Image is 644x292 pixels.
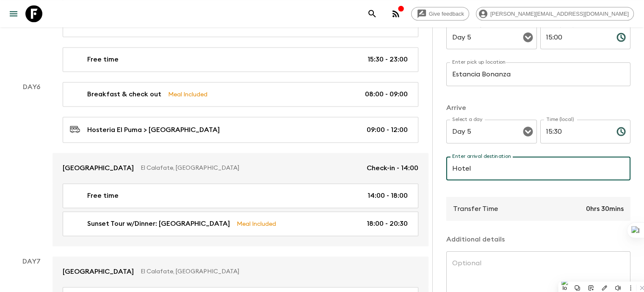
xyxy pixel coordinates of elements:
a: [GEOGRAPHIC_DATA]El Calafate, [GEOGRAPHIC_DATA] [53,256,428,287]
p: Sunset Tour w/Dinner: [GEOGRAPHIC_DATA] [87,219,230,229]
a: Hosteria El Puma > [GEOGRAPHIC_DATA]09:00 - 12:00 [63,117,418,143]
p: 08:00 - 09:00 [365,89,408,99]
p: Meal Included [237,219,276,228]
button: Open [522,126,534,138]
a: Give feedback [411,7,469,20]
label: Enter pick up location [452,59,506,66]
p: Arrive [446,103,630,113]
button: Choose time, selected time is 3:00 PM [613,29,630,46]
span: [PERSON_NAME][EMAIL_ADDRESS][DOMAIN_NAME] [486,11,633,17]
button: menu [5,5,22,22]
button: Choose time, selected time is 3:30 PM [613,123,630,140]
p: 15:30 - 23:00 [368,54,408,65]
p: Day 7 [10,256,53,267]
p: 18:00 - 20:30 [367,219,408,229]
p: Free time [87,191,119,201]
p: 14:00 - 18:00 [368,191,408,201]
p: Day 6 [10,82,53,92]
div: [PERSON_NAME][EMAIL_ADDRESS][DOMAIN_NAME] [476,7,634,20]
input: hh:mm [540,25,610,49]
p: Breakfast & check out [87,89,161,99]
p: El Calafate, [GEOGRAPHIC_DATA] [141,164,360,172]
a: Free time15:30 - 23:00 [63,47,418,72]
label: Time (local) [546,116,574,123]
label: Select a day [452,116,482,123]
label: Enter arrival destination [452,153,511,160]
p: Meal Included [168,90,207,99]
p: Transfer Time [453,204,498,214]
a: Breakfast & check outMeal Included08:00 - 09:00 [63,82,418,107]
p: 09:00 - 12:00 [367,125,408,135]
input: hh:mm [540,120,610,143]
p: [GEOGRAPHIC_DATA] [63,267,134,277]
button: search adventures [364,5,381,22]
p: Hosteria El Puma > [GEOGRAPHIC_DATA] [87,125,220,135]
a: [GEOGRAPHIC_DATA]El Calafate, [GEOGRAPHIC_DATA]Check-in - 14:00 [53,153,428,183]
span: Give feedback [424,11,469,17]
p: El Calafate, [GEOGRAPHIC_DATA] [141,267,412,276]
p: [GEOGRAPHIC_DATA] [63,163,134,173]
p: Check-in - 14:00 [367,163,418,173]
a: Free time14:00 - 18:00 [63,183,418,208]
a: Sunset Tour w/Dinner: [GEOGRAPHIC_DATA]Meal Included18:00 - 20:30 [63,211,418,236]
p: 0hrs 30mins [586,204,624,214]
p: Free time [87,54,119,65]
p: Additional details [446,234,630,244]
button: Open [522,31,534,43]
